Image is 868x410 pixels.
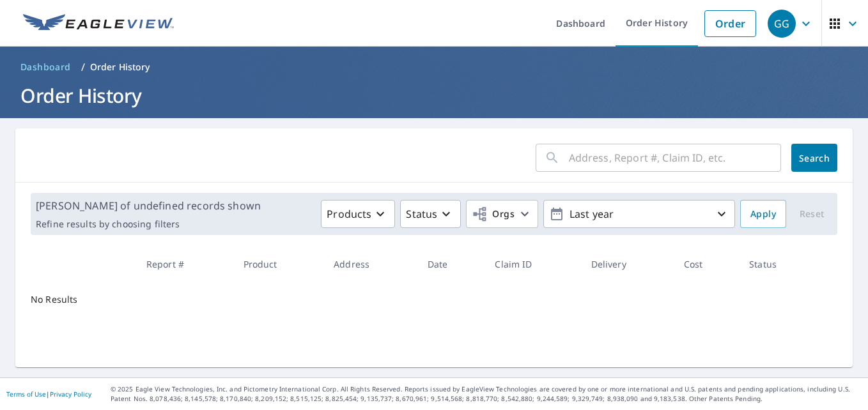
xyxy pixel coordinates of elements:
[466,200,538,228] button: Orgs
[581,245,674,283] th: Delivery
[81,59,85,75] li: /
[15,283,136,316] td: No Results
[6,390,46,399] a: Terms of Use
[323,245,417,283] th: Address
[36,218,261,230] p: Refine results by choosing filters
[674,245,740,283] th: Cost
[768,10,796,38] div: GG
[417,245,485,283] th: Date
[15,82,853,109] h1: Order History
[15,57,853,77] nav: breadcrumb
[484,245,580,283] th: Claim ID
[802,152,827,164] span: Search
[472,206,515,222] span: Orgs
[406,206,437,222] p: Status
[750,206,776,222] span: Apply
[739,245,819,283] th: Status
[20,61,71,73] span: Dashboard
[740,200,786,228] button: Apply
[791,144,837,172] button: Search
[15,57,76,77] a: Dashboard
[111,384,862,404] p: © 2025 Eagle View Technologies, Inc. and Pictometry International Corp. All Rights Reserved. Repo...
[327,206,371,222] p: Products
[6,390,91,398] p: |
[233,245,324,283] th: Product
[36,198,261,213] p: [PERSON_NAME] of undefined records shown
[23,14,174,33] img: EV Logo
[321,200,395,228] button: Products
[400,200,461,228] button: Status
[704,10,756,37] a: Order
[90,61,150,73] p: Order History
[564,203,714,225] p: Last year
[543,200,735,228] button: Last year
[569,140,781,176] input: Address, Report #, Claim ID, etc.
[50,390,91,399] a: Privacy Policy
[136,245,233,283] th: Report #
